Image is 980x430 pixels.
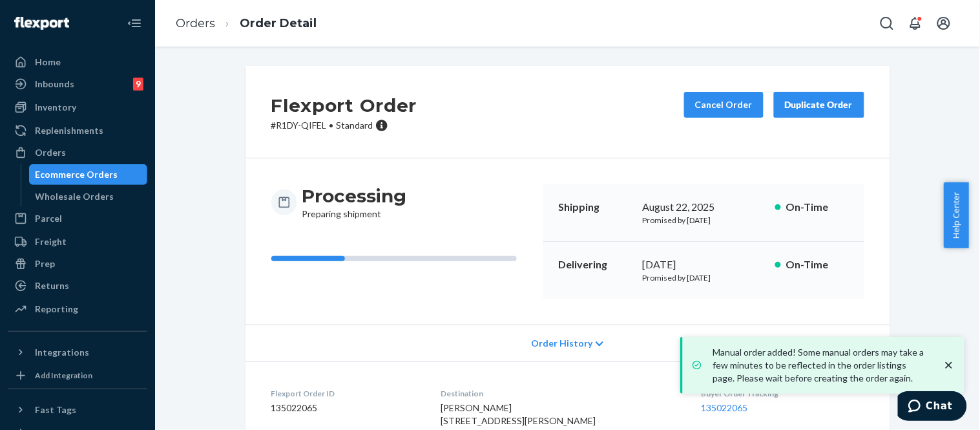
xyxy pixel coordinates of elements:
button: Help Center [944,182,969,248]
a: Inbounds9 [8,74,147,94]
button: Open notifications [902,10,928,36]
div: [DATE] [643,257,765,272]
h2: Flexport Order [271,92,417,119]
iframe: Opens a widget where you can chat to one of our agents [898,391,967,424]
div: Fast Tags [35,403,76,416]
div: Reporting [35,303,78,316]
div: Integrations [35,346,89,359]
div: Parcel [35,212,62,225]
p: On-Time [786,200,849,215]
button: Duplicate Order [774,92,864,118]
button: Open Search Box [874,10,900,36]
h3: Processing [302,184,407,208]
p: Promised by [DATE] [643,215,765,226]
a: Replenishments [8,120,147,141]
p: Promised by [DATE] [643,272,765,283]
svg: close toast [943,359,955,372]
div: Ecommerce Orders [36,168,118,181]
p: Manual order added! Some manual orders may take a few minutes to be reflected in the order listin... [713,346,930,385]
p: # R1DY-QIFEL [271,119,417,132]
a: Add Integration [8,368,147,383]
a: Reporting [8,299,147,319]
a: Wholesale Orders [29,186,148,207]
div: Home [35,56,61,69]
dd: 135022065 [271,402,421,414]
dt: Flexport Order ID [271,388,421,399]
a: Freight [8,231,147,252]
a: Orders [8,142,147,163]
button: Fast Tags [8,400,147,420]
ol: breadcrumbs [165,5,327,43]
div: Orders [35,146,66,159]
button: Open account menu [931,10,957,36]
div: Wholesale Orders [36,190,114,203]
span: [PERSON_NAME] [STREET_ADDRESS][PERSON_NAME] [441,402,596,426]
div: Returns [35,279,69,292]
a: Parcel [8,208,147,229]
div: August 22, 2025 [643,200,765,215]
button: Integrations [8,342,147,363]
dt: Destination [441,388,681,399]
a: Home [8,52,147,72]
span: • [329,120,334,131]
button: Close Navigation [121,10,147,36]
p: On-Time [786,257,849,272]
a: Orders [176,16,215,30]
div: Replenishments [35,124,103,137]
div: Add Integration [35,370,92,381]
div: Duplicate Order [785,98,853,111]
a: 135022065 [702,402,748,413]
a: Inventory [8,97,147,118]
a: Returns [8,275,147,296]
div: 9 [133,78,143,91]
button: Cancel Order [684,92,764,118]
div: Prep [35,257,55,270]
div: Inventory [35,101,76,114]
a: Prep [8,253,147,274]
span: Order History [531,337,592,350]
span: Standard [337,120,373,131]
div: Freight [35,235,67,248]
p: Shipping [559,200,632,215]
div: Inbounds [35,78,74,91]
p: Delivering [559,257,632,272]
a: Order Detail [240,16,317,30]
a: Ecommerce Orders [29,164,148,185]
div: Preparing shipment [302,184,407,220]
img: Flexport logo [14,17,69,30]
